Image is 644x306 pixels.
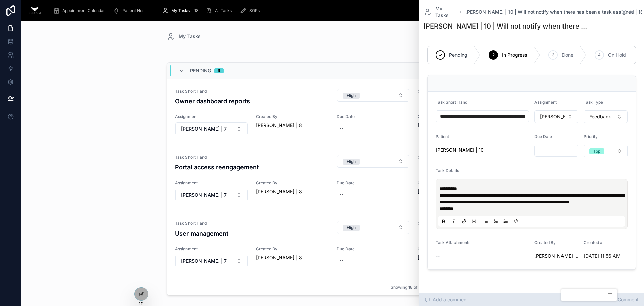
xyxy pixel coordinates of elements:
[175,221,329,226] span: Task Short Hand
[562,52,573,58] span: Done
[167,211,499,277] a: Task Short HandUser managementSelect ButtonOrder--AssignmentSelect ButtonCreated By[PERSON_NAME] ...
[418,254,490,261] span: [DATE] 2:21 PM
[175,229,329,238] h4: User management
[337,246,410,252] span: Due Date
[256,254,302,261] a: [PERSON_NAME] | 8
[347,159,356,165] div: High
[449,52,467,58] span: Pending
[534,240,556,245] span: Created By
[593,148,600,154] div: Top
[171,8,190,13] span: My Tasks
[167,145,499,211] a: Task Short HandPortal access reengagementSelect ButtonOrder--AssignmentSelect ButtonCreated By[PE...
[181,258,227,264] span: [PERSON_NAME] | 7
[418,155,490,160] span: Order
[256,188,302,195] a: [PERSON_NAME] | 8
[436,240,470,245] span: Task Attachments
[435,5,456,19] span: My Tasks
[418,89,490,94] span: Order
[175,155,329,160] span: Task Short Hand
[552,52,554,58] span: 3
[62,8,105,13] span: Appointment Calendar
[337,180,410,186] span: Due Date
[418,180,490,186] span: Created at
[534,253,578,259] a: [PERSON_NAME] | [DATE] | 39 | [DEMOGRAPHIC_DATA]
[584,145,628,157] button: Select Button
[584,100,603,105] span: Task Type
[256,246,329,252] span: Created By
[339,125,343,132] div: --
[423,5,456,19] a: My Tasks
[179,33,201,40] span: My Tasks
[238,5,264,17] a: SOPs
[492,52,495,58] span: 2
[534,110,578,123] button: Select Button
[347,225,356,231] div: High
[175,89,329,94] span: Task Short Hand
[190,67,211,74] span: Pending
[175,189,248,201] button: Select Button
[391,285,437,290] span: Showing 18 of 18 results
[256,122,302,129] a: [PERSON_NAME] | 8
[584,134,598,139] span: Priority
[502,52,527,58] span: In Progress
[534,134,552,139] span: Due Date
[418,246,490,252] span: Created at
[598,52,601,58] span: 4
[347,93,356,99] div: High
[436,168,459,173] span: Task Details
[418,188,490,195] span: [DATE] 2:13 PM
[218,68,220,73] div: 9
[436,147,484,153] a: [PERSON_NAME] | 10
[249,8,260,13] span: SOPs
[337,155,409,168] button: Select Button
[192,7,200,15] div: 18
[418,122,490,129] span: [DATE] 2:08 PM
[418,114,490,119] span: Created at
[614,296,639,303] span: 1 Comment
[608,52,626,58] span: On Hold
[122,8,146,13] span: Patient Nest
[160,5,202,17] a: My Tasks18
[436,134,449,139] span: Patient
[175,180,248,186] span: Assignment
[167,32,201,40] a: My Tasks
[425,296,472,303] span: Add a comment...
[337,221,409,234] button: Select Button
[436,253,440,259] span: --
[204,5,236,17] a: All Tasks
[175,246,248,252] span: Assignment
[27,5,42,16] img: App logo
[181,125,227,132] span: [PERSON_NAME] | 7
[584,240,604,245] span: Created at
[589,113,611,120] span: Feedback
[436,100,467,105] span: Task Short Hand
[167,79,499,145] a: Task Short HandOwner dashboard reportsSelect ButtonOrder--AssignmentSelect ButtonCreated By[PERSO...
[48,3,566,18] div: scrollable content
[339,257,343,264] div: --
[584,110,628,123] button: Select Button
[175,97,329,106] h4: Owner dashboard reports
[175,163,329,172] h4: Portal access reengagement
[337,89,409,102] button: Select Button
[215,8,232,13] span: All Tasks
[423,21,590,31] h1: [PERSON_NAME] | 10 | Will not notify when there has been a task assigned | 1637
[51,5,110,17] a: Appointment Calendar
[584,253,628,259] span: [DATE] 11:56 AM
[256,180,329,186] span: Created By
[418,221,490,226] span: Order
[256,114,329,119] span: Created By
[534,100,557,105] span: Assignment
[181,192,227,198] span: [PERSON_NAME] | 7
[175,114,248,119] span: Assignment
[337,114,410,119] span: Due Date
[111,5,150,17] a: Patient Nest
[175,255,248,267] button: Select Button
[339,191,343,198] div: --
[175,122,248,135] button: Select Button
[540,113,565,120] span: [PERSON_NAME] | 7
